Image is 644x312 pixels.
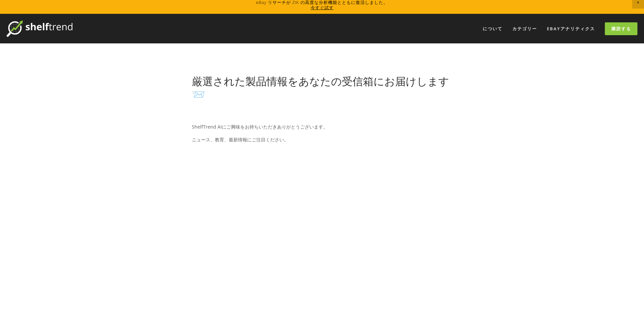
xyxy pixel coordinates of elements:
a: 今すぐ試す [311,5,334,11]
a: 購読する [605,22,637,35]
font: について [483,26,502,32]
a: について [478,23,507,34]
a: eBayアナリティクス [543,23,599,34]
img: シェルフトレンド [7,20,72,37]
font: eBayアナリティクス [547,26,595,32]
font: ShelfTrend AIにご興味をお持ちいただきありがとうございます。 [192,124,328,130]
font: 厳選された製品情報をあなたの受信箱にお届けします📨 [192,74,449,101]
font: 購読する [611,26,631,32]
font: カテゴリー [512,26,537,32]
font: ニュース、教育、最新情報にご注目ください。 [192,136,289,143]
